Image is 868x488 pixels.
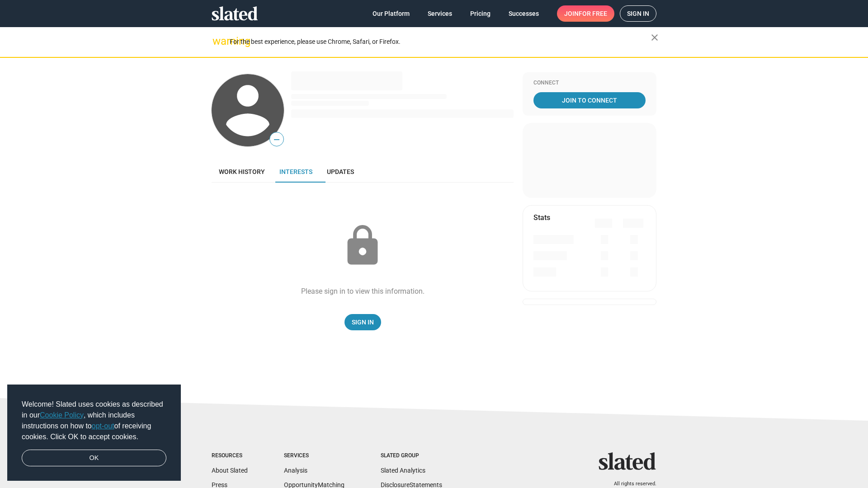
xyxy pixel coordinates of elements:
a: dismiss cookie message [22,450,166,467]
mat-icon: warning [212,36,223,47]
span: Pricing [470,5,491,22]
span: Sign in [627,6,649,21]
div: Please sign in to view this information. [301,286,425,296]
a: Joinfor free [557,5,614,22]
span: Sign In [352,314,374,330]
a: Pricing [463,5,498,22]
span: Updates [327,168,354,175]
a: Our Platform [365,5,417,22]
span: Welcome! Slated uses cookies as described in our , which includes instructions on how to of recei... [22,399,166,442]
a: Analysis [284,467,307,474]
span: Services [428,5,452,22]
a: opt-out [92,422,114,430]
div: For the best experience, please use Chrome, Safari, or Firefox. [230,36,651,48]
div: cookieconsent [7,385,181,481]
span: Work history [219,168,265,175]
div: Resources [212,452,248,460]
a: Slated Analytics [381,467,425,474]
div: Connect [533,80,646,87]
span: — [270,134,283,145]
span: for free [579,5,607,22]
span: Join [564,5,607,22]
div: Slated Group [381,452,442,460]
a: Updates [320,161,361,183]
a: Join To Connect [533,92,646,108]
mat-card-title: Stats [533,213,550,222]
span: Join To Connect [535,92,644,108]
a: Services [420,5,459,22]
a: About Slated [212,467,248,474]
a: Sign In [344,314,381,330]
a: Cookie Policy [40,411,84,419]
a: Successes [501,5,546,22]
a: Interests [272,161,320,183]
a: Sign in [620,5,656,22]
div: Services [284,452,344,460]
span: Successes [509,5,539,22]
mat-icon: close [649,32,660,43]
mat-icon: lock [340,223,385,268]
a: Work history [212,161,272,183]
span: Our Platform [373,5,410,22]
span: Interests [279,168,312,175]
